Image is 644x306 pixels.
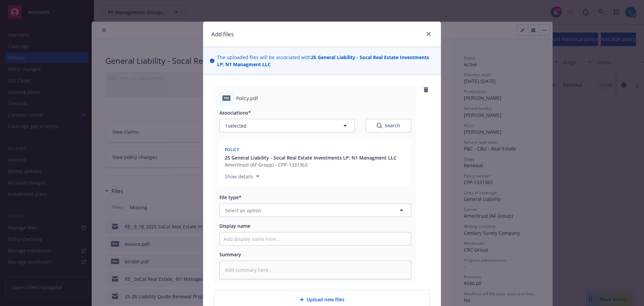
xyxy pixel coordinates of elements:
span: File type* [219,194,241,201]
span: Select an option [225,207,261,214]
span: Display name [219,223,250,229]
button: Select an option [219,204,411,217]
input: Add display name here... [220,232,411,245]
span: Summary [219,251,241,258]
span: Upload new files [307,296,344,303]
